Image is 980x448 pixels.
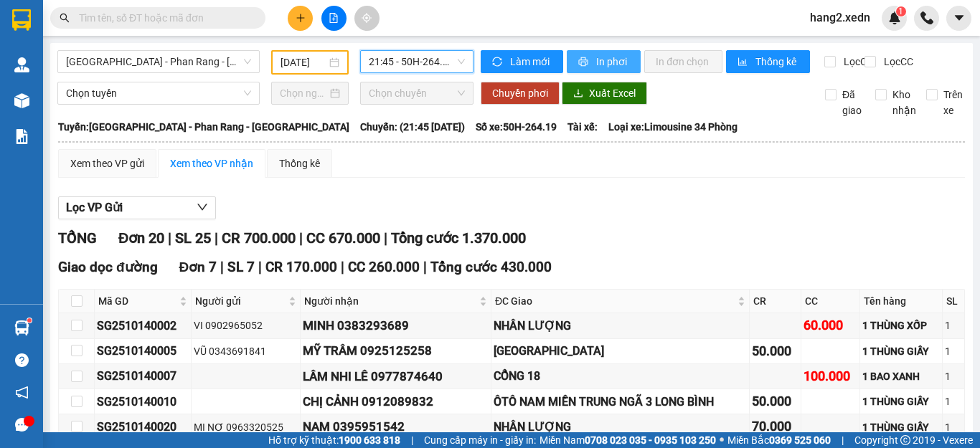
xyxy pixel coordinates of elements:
button: Chuyển phơi [481,82,560,105]
div: NHÂN LƯỢNG [494,317,747,335]
span: Tổng cước 1.370.000 [391,229,526,247]
div: 1 THÙNG GIẤY [862,394,940,409]
img: solution-icon [14,129,29,144]
div: SG2510140010 [97,393,189,411]
div: ÔTÔ NAM MIỀN TRUNG NGÃ 3 LONG BÌNH [494,393,747,411]
span: In phơi [596,54,629,70]
div: 1 [945,368,962,384]
span: Giao dọc đường [58,259,158,275]
button: syncLàm mới [481,50,563,73]
input: Tìm tên, số ĐT hoặc mã đơn [79,10,248,26]
th: CC [801,290,861,313]
button: In đơn chọn [644,50,722,73]
span: | [411,432,413,448]
span: TỔNG [58,229,97,247]
span: notification [15,386,29,399]
span: search [60,13,70,23]
th: SL [943,290,965,313]
span: hang2.xedn [798,9,882,27]
div: SG2510140005 [97,342,189,360]
span: sync [492,57,504,68]
span: 1 [898,6,903,16]
strong: 0708 023 035 - 0935 103 250 [585,434,716,446]
span: 21:45 - 50H-264.19 [369,51,465,72]
th: Tên hàng [860,290,943,313]
div: NAM 0395951542 [303,417,489,437]
span: | [215,229,218,247]
div: MI NƠ 0963320525 [194,419,297,435]
img: warehouse-icon [14,93,29,108]
td: SG2510140007 [95,364,192,389]
div: 70.000 [752,416,798,437]
div: Thống kê [279,156,320,171]
span: Hỗ trợ kỹ thuật: [268,432,400,448]
div: CỔNG 18 [494,367,747,385]
span: question-circle [15,353,29,367]
div: Xem theo VP gửi [70,156,144,171]
button: plus [288,6,313,31]
span: CC 260.000 [348,259,420,275]
span: Mã GD [98,293,176,309]
div: 1 [945,394,962,409]
sup: 1 [896,6,906,16]
span: | [384,229,387,247]
img: logo-vxr [12,9,31,31]
sup: 1 [27,318,32,323]
img: icon-new-feature [888,11,901,24]
span: Đơn 7 [179,259,217,275]
span: download [573,88,583,100]
span: copyright [900,435,910,445]
div: 1 THÙNG GIẤY [862,419,940,435]
img: warehouse-icon [14,57,29,72]
span: Kho nhận [887,87,922,118]
div: 60.000 [804,315,858,335]
span: Chọn chuyến [369,82,465,104]
span: aim [362,13,372,23]
span: | [341,259,344,275]
td: SG2510140005 [95,339,192,364]
button: file-add [321,6,347,31]
div: MINH 0383293689 [303,316,489,335]
div: 1 [945,343,962,359]
span: message [15,418,29,432]
span: plus [296,13,306,23]
span: Cung cấp máy in - giấy in: [424,432,536,448]
input: 14/10/2025 [281,54,326,70]
span: Người nhận [304,293,476,309]
div: 50.000 [752,391,798,411]
span: Chuyến: (21:45 [DATE]) [360,119,465,135]
span: Số xe: 50H-264.19 [476,119,557,135]
img: phone-icon [920,11,933,24]
button: downloadXuất Excel [562,82,647,105]
span: Tổng cước 430.000 [430,259,552,275]
td: SG2510140020 [95,414,192,439]
span: CR 700.000 [222,229,296,247]
span: | [842,432,844,448]
span: | [423,259,427,275]
b: Tuyến: [GEOGRAPHIC_DATA] - Phan Rang - [GEOGRAPHIC_DATA] [58,121,349,133]
span: Đơn 20 [118,229,164,247]
div: VI 0902965052 [194,318,297,333]
span: Xuất Excel [589,85,636,101]
span: Sài Gòn - Phan Rang - Ninh Sơn [66,51,251,72]
div: 100.000 [804,366,858,386]
span: SL 25 [175,229,211,247]
div: 1 BAO XANH [862,368,940,384]
td: SG2510140002 [95,313,192,338]
span: Lọc VP Gửi [66,199,123,216]
span: Miền Bắc [727,432,831,448]
strong: 0369 525 060 [769,434,831,446]
span: caret-down [953,11,966,24]
span: ĐC Giao [495,293,735,309]
div: SG2510140002 [97,317,189,335]
span: CC 670.000 [306,229,380,247]
span: ⚪️ [720,437,724,443]
div: LÂM NHI LÊ 0977874640 [303,367,489,386]
div: NHÂN LƯỢNG [494,418,747,436]
span: Loại xe: Limousine 34 Phòng [608,119,738,135]
span: SL 7 [227,259,255,275]
div: MỸ TRÂM 0925125258 [303,341,489,361]
button: aim [354,6,380,31]
span: | [299,229,303,247]
div: SG2510140020 [97,418,189,436]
